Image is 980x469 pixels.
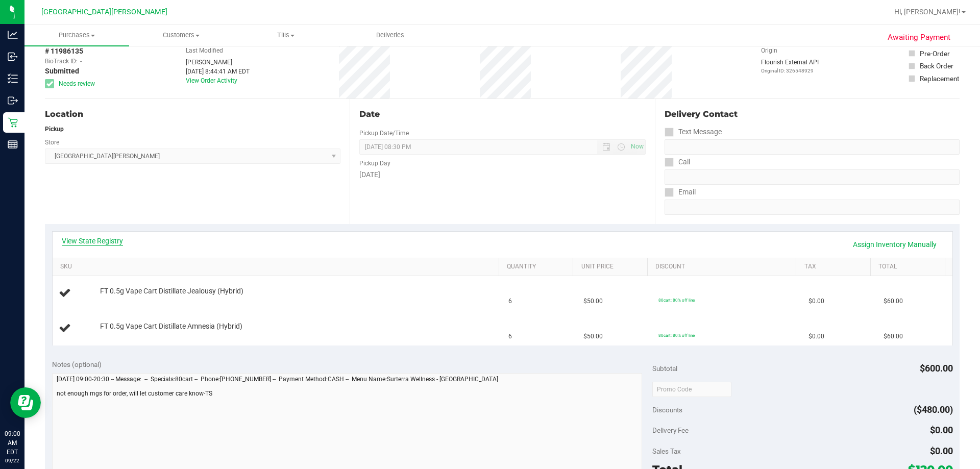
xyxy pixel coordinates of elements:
div: Replacement [920,73,959,84]
a: Unit Price [581,263,644,271]
label: Last Modified [186,46,223,55]
input: Format: (999) 999-9999 [665,169,960,185]
span: # 11986135 [45,46,83,57]
span: 80cart: 80% off line [658,298,695,303]
span: FT 0.5g Vape Cart Distillate Jealousy (Hybrid) [100,286,243,296]
span: $0.00 [808,297,824,306]
label: Call [665,155,690,169]
div: [DATE] 8:44:41 AM EDT [186,67,250,76]
span: 80cart: 80% off line [658,333,695,338]
span: $50.00 [583,332,603,341]
span: BioTrack ID: [45,57,78,66]
div: Pre-Order [920,48,950,59]
div: Location [45,108,340,120]
a: Assign Inventory Manually [846,236,943,253]
span: Deliveries [362,31,418,40]
div: Delivery Contact [665,108,960,120]
span: Tills [234,31,338,40]
span: $0.00 [930,446,953,456]
a: Customers [129,24,234,46]
span: FT 0.5g Vape Cart Distillate Amnesia (Hybrid) [100,322,242,331]
a: Quantity [507,263,569,271]
iframe: Resource center [10,387,41,418]
label: Text Message [665,125,722,139]
strong: Pickup [45,126,64,133]
input: Promo Code [652,382,731,397]
inline-svg: Reports [8,139,18,150]
label: Pickup Date/Time [359,129,409,138]
span: [GEOGRAPHIC_DATA][PERSON_NAME] [41,8,167,16]
a: Tills [234,24,338,46]
a: Deliveries [338,24,443,46]
span: $60.00 [884,297,903,306]
div: [DATE] [359,169,645,180]
label: Email [665,185,696,200]
inline-svg: Inventory [8,73,18,84]
a: Tax [804,263,867,271]
div: [PERSON_NAME] [186,58,250,67]
p: 09/22 [5,457,20,464]
a: Purchases [24,24,129,46]
div: Back Order [920,61,953,71]
span: $0.00 [808,332,824,341]
span: Subtotal [652,364,677,373]
input: Format: (999) 999-9999 [665,139,960,155]
span: $600.00 [920,363,953,374]
a: SKU [60,263,495,271]
span: Delivery Fee [652,426,689,434]
inline-svg: Retail [8,117,18,128]
span: 6 [508,332,512,341]
span: Discounts [652,401,682,419]
inline-svg: Inbound [8,52,18,62]
span: Needs review [59,79,95,88]
span: Hi, [PERSON_NAME]! [894,8,961,16]
div: Flourish External API [761,58,819,75]
label: Pickup Day [359,159,390,168]
span: ($480.00) [914,404,953,415]
label: Origin [761,46,777,55]
span: Submitted [45,66,79,77]
a: Total [878,263,941,271]
span: $0.00 [930,425,953,435]
span: Notes (optional) [52,360,102,368]
span: $60.00 [884,332,903,341]
span: Awaiting Payment [888,32,950,43]
p: 09:00 AM EDT [5,429,20,457]
a: View Order Activity [186,77,237,84]
a: Discount [655,263,792,271]
label: Store [45,138,59,147]
p: Original ID: 326548929 [761,67,819,75]
div: Date [359,108,645,120]
span: Customers [130,31,233,40]
a: View State Registry [62,236,123,246]
span: - [80,57,82,66]
span: Purchases [24,31,129,40]
inline-svg: Outbound [8,95,18,106]
span: $50.00 [583,297,603,306]
span: Sales Tax [652,447,681,455]
span: 6 [508,297,512,306]
inline-svg: Analytics [8,30,18,40]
